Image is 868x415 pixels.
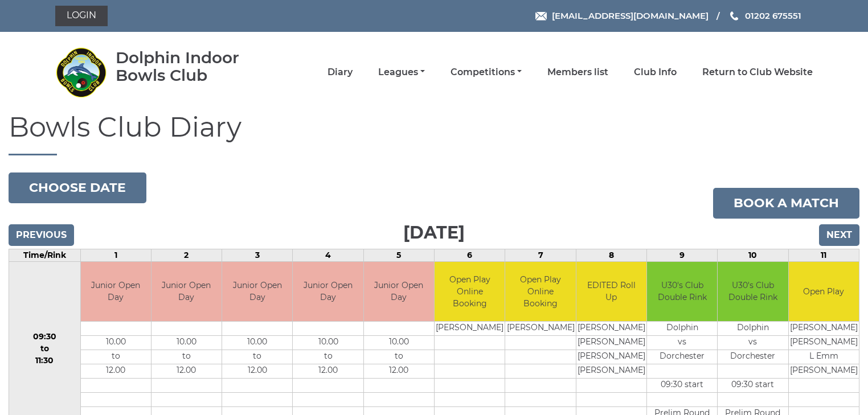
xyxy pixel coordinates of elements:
td: Junior Open Day [364,262,434,322]
td: 8 [576,249,646,261]
td: 10.00 [364,336,434,350]
td: to [222,350,292,364]
td: vs [647,336,717,350]
div: Dolphin Indoor Bowls Club [116,49,272,84]
td: to [293,350,363,364]
a: Login [55,6,108,26]
td: [PERSON_NAME] [576,322,646,336]
td: 7 [505,249,576,261]
a: Competitions [451,66,522,79]
td: [PERSON_NAME] [435,322,505,336]
td: EDITED Roll Up [576,262,646,322]
a: Email [EMAIL_ADDRESS][DOMAIN_NAME] [535,9,709,22]
td: 10.00 [293,336,363,350]
td: 10 [718,249,788,261]
button: Choose date [9,172,146,203]
td: [PERSON_NAME] [789,336,859,350]
td: 3 [222,249,293,261]
td: 12.00 [293,364,363,379]
a: Leagues [378,66,425,79]
td: [PERSON_NAME] [789,364,859,379]
td: [PERSON_NAME] [576,350,646,364]
h1: Bowls Club Diary [9,112,859,155]
td: Dorchester [718,350,788,364]
td: Dolphin [647,322,717,336]
td: Junior Open Day [293,262,363,322]
td: Dorchester [647,350,717,364]
td: 10.00 [222,336,292,350]
td: 9 [647,249,718,261]
a: Members list [547,66,608,79]
td: 11 [788,249,859,261]
td: to [81,350,151,364]
td: 09:30 start [718,379,788,393]
span: 01202 675551 [745,10,801,21]
td: 09:30 start [647,379,717,393]
td: 12.00 [364,364,434,379]
img: Phone us [730,11,738,20]
td: Junior Open Day [81,262,151,322]
td: U30's Club Double Rink [647,262,717,322]
td: Open Play [789,262,859,322]
td: 10.00 [81,336,151,350]
td: 2 [151,249,222,261]
a: Club Info [634,66,677,79]
a: Phone us 01202 675551 [728,9,801,22]
td: 12.00 [81,364,151,379]
td: [PERSON_NAME] [576,336,646,350]
td: 5 [363,249,434,261]
td: 4 [293,249,363,261]
td: Open Play Online Booking [435,262,505,322]
td: to [364,350,434,364]
td: Dolphin [718,322,788,336]
a: Return to Club Website [702,66,813,79]
td: 6 [435,249,505,261]
td: 12.00 [152,364,222,379]
td: Open Play Online Booking [505,262,575,322]
a: Book a match [713,188,859,219]
td: [PERSON_NAME] [789,322,859,336]
img: Dolphin Indoor Bowls Club [55,47,107,98]
td: 10.00 [152,336,222,350]
td: [PERSON_NAME] [576,364,646,379]
input: Next [819,224,859,246]
td: vs [718,336,788,350]
td: Junior Open Day [152,262,222,322]
td: U30's Club Double Rink [718,262,788,322]
input: Previous [9,224,74,246]
td: 12.00 [222,364,292,379]
td: Time/Rink [9,249,81,261]
td: 1 [80,249,151,261]
td: to [152,350,222,364]
td: L Emm [789,350,859,364]
img: Email [535,12,547,20]
td: Junior Open Day [222,262,292,322]
a: Diary [327,66,353,79]
td: [PERSON_NAME] [505,322,575,336]
span: [EMAIL_ADDRESS][DOMAIN_NAME] [552,10,709,21]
